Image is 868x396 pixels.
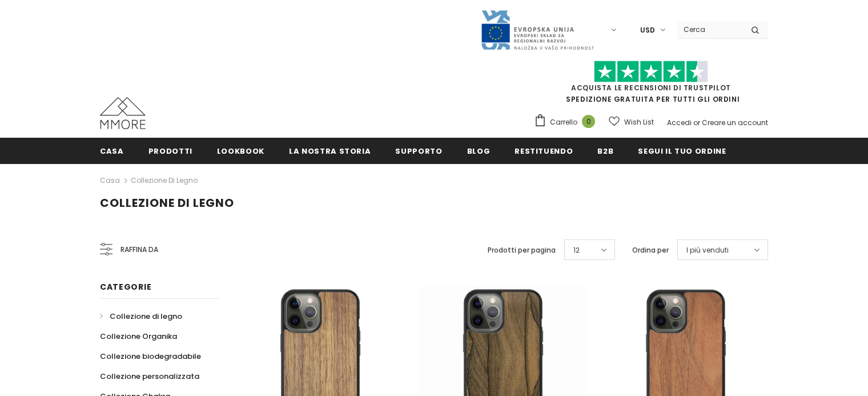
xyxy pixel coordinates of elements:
a: Collezione di legno [100,306,182,326]
a: Collezione Organika [100,326,177,346]
span: La nostra storia [289,146,371,157]
span: Categorie [100,281,151,293]
span: I più venduti [686,245,729,256]
span: B2B [597,146,613,157]
a: Wish List [609,112,654,132]
a: Creare un account [702,118,768,127]
span: Carrello [550,117,577,128]
span: 0 [582,115,595,128]
a: Accedi [667,118,692,127]
a: Collezione di legno [131,175,198,185]
span: or [693,118,700,127]
span: Prodotti [148,146,192,157]
span: 12 [573,245,580,256]
a: La nostra storia [289,138,371,163]
img: Fidati di Pilot Stars [594,61,708,83]
span: Collezione personalizzata [100,371,199,382]
span: USD [640,25,655,36]
span: Collezione di legno [110,311,182,322]
a: Casa [100,138,124,163]
a: Segui il tuo ordine [638,138,726,163]
a: Lookbook [217,138,264,163]
a: Prodotti [148,138,192,163]
span: Casa [100,146,124,157]
span: Lookbook [217,146,264,157]
span: Blog [467,146,491,157]
span: Collezione Organika [100,331,177,342]
a: Collezione personalizzata [100,366,199,386]
a: Acquista le recensioni di TrustPilot [571,83,731,93]
img: Casi MMORE [100,97,146,129]
a: Blog [467,138,491,163]
a: Restituendo [515,138,573,163]
label: Prodotti per pagina [488,245,556,256]
span: Raffina da [120,243,158,256]
a: supporto [395,138,442,163]
span: Collezione biodegradabile [100,351,201,362]
span: Collezione di legno [100,195,234,211]
span: Wish List [624,117,654,128]
input: Search Site [677,21,742,38]
a: Casa [100,174,120,187]
span: SPEDIZIONE GRATUITA PER TUTTI GLI ORDINI [534,66,768,104]
a: Carrello 0 [534,114,601,131]
img: Javni Razpis [480,9,594,51]
a: Javni Razpis [480,25,594,34]
a: Collezione biodegradabile [100,346,201,366]
a: B2B [597,138,613,163]
span: Restituendo [515,146,573,157]
span: Segui il tuo ordine [638,146,726,157]
span: supporto [395,146,442,157]
label: Ordina per [632,245,669,256]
